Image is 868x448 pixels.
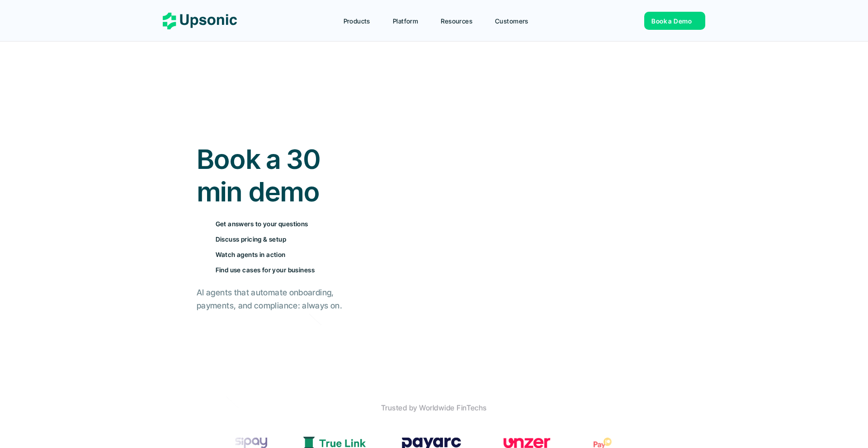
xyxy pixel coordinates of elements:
[644,12,705,30] a: Book a Demo
[338,13,385,29] a: Products
[381,401,487,415] p: Trusted by Worldwide FinTechs
[495,16,528,26] p: Customers
[441,16,472,26] p: Resources
[197,286,353,313] h2: AI agents that automate onboarding, payments, and compliance: always on.
[216,219,308,229] p: Get answers to your questions
[216,234,287,244] p: Discuss pricing & setup
[344,16,370,26] p: Products
[216,265,315,275] p: Find use cases for your business
[216,250,286,259] p: Watch agents in action
[651,16,692,26] p: Book a Demo
[393,16,418,26] p: Platform
[197,143,353,208] h1: Book a 30 min demo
